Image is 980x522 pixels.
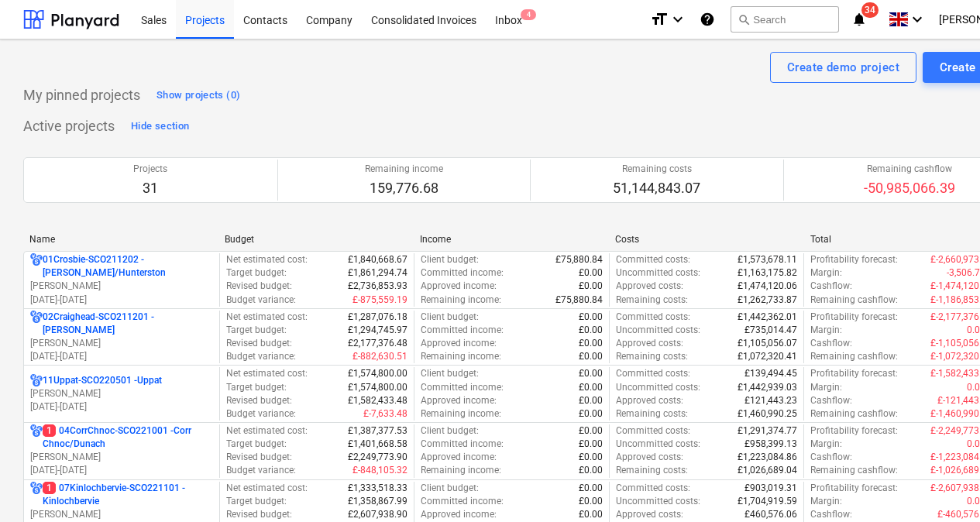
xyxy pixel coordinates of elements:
p: My pinned projects [23,86,140,105]
p: £0.00 [579,482,603,495]
p: Committed costs : [616,253,690,266]
p: Remaining cashflow : [810,407,898,421]
p: £-7,633.48 [363,407,407,421]
p: Approved income : [421,337,497,350]
p: Remaining income [365,163,443,176]
p: £0.00 [579,451,603,464]
p: £460,576.06 [744,508,797,521]
p: Committed costs : [616,424,690,438]
p: [PERSON_NAME] [30,508,213,521]
p: £0.00 [579,350,603,363]
p: £1,287,076.18 [348,311,407,324]
p: £0.00 [579,280,603,293]
p: Active projects [23,117,115,136]
p: [PERSON_NAME] [30,280,213,293]
p: £0.00 [579,311,603,324]
p: Approved income : [421,394,497,407]
p: Committed costs : [616,367,690,380]
p: Remaining income : [421,464,501,477]
p: Profitability forecast : [810,482,898,495]
p: Remaining costs : [616,350,688,363]
p: £958,399.13 [744,438,797,451]
div: 02Craighead-SCO211201 -[PERSON_NAME][PERSON_NAME][DATE]-[DATE] [30,311,213,364]
p: Net estimated cost : [226,367,308,380]
p: 31 [133,179,167,197]
p: Cashflow : [810,394,852,407]
p: Profitability forecast : [810,424,898,438]
p: Target budget : [226,495,287,508]
p: £0.00 [579,367,603,380]
div: Income [420,234,603,245]
p: 04CorrChnoc-SCO221001 - Corr Chnoc/Dunach [43,424,213,451]
p: Approved costs : [616,508,683,521]
p: 02Craighead-SCO211201 - [PERSON_NAME] [43,311,213,337]
p: £1,291,374.77 [738,424,797,438]
i: keyboard_arrow_down [669,10,687,29]
p: Cashflow : [810,508,852,521]
p: Remaining costs : [616,464,688,477]
p: £1,262,733.87 [738,294,797,307]
p: 01Crosbie-SCO211202 - [PERSON_NAME]/Hunterston [43,253,213,280]
p: Target budget : [226,266,287,280]
p: Client budget : [421,424,479,438]
p: [DATE] - [DATE] [30,350,213,363]
p: Net estimated cost : [226,253,308,266]
p: Approved costs : [616,280,683,293]
p: £0.00 [579,324,603,337]
p: £1,573,678.11 [738,253,797,266]
p: 51,144,843.07 [613,179,700,197]
span: search [738,13,750,26]
p: Margin : [810,495,842,508]
p: Approved costs : [616,337,683,350]
p: Net estimated cost : [226,482,308,495]
div: 01Crosbie-SCO211202 -[PERSON_NAME]/Hunterston[PERSON_NAME][DATE]-[DATE] [30,253,213,307]
p: Uncommitted costs : [616,495,700,508]
p: Cashflow : [810,337,852,350]
p: £0.00 [579,381,603,394]
p: Client budget : [421,367,479,380]
p: £903,019.31 [744,482,797,495]
p: Approved income : [421,280,497,293]
div: Project has multi currencies enabled [30,482,43,508]
p: Target budget : [226,324,287,337]
p: £1,704,919.59 [738,495,797,508]
p: £0.00 [579,424,603,438]
p: Uncommitted costs : [616,381,700,394]
p: £2,607,938.90 [348,508,407,521]
p: Profitability forecast : [810,311,898,324]
p: Cashflow : [810,280,852,293]
p: [PERSON_NAME] [30,387,213,400]
i: keyboard_arrow_down [908,10,927,29]
p: £2,249,773.90 [348,451,407,464]
p: Uncommitted costs : [616,324,700,337]
div: Create demo project [787,57,899,77]
p: Projects [133,163,167,176]
p: £0.00 [579,508,603,521]
iframe: Chat Widget [903,448,980,522]
p: Target budget : [226,381,287,394]
p: Committed costs : [616,482,690,495]
p: Revised budget : [226,337,292,350]
p: Approved costs : [616,394,683,407]
p: Remaining cashflow [864,163,955,176]
button: Create demo project [770,52,916,83]
p: Budget variance : [226,407,296,421]
p: Cashflow : [810,451,852,464]
span: 34 [861,2,879,18]
p: 07Kinlochbervie-SCO221101 - Kinlochbervie [43,482,213,508]
p: Remaining cashflow : [810,464,898,477]
p: £1,163,175.82 [738,266,797,280]
div: Show projects (0) [156,87,240,105]
button: Hide section [127,114,193,139]
p: £1,294,745.97 [348,324,407,337]
p: Revised budget : [226,394,292,407]
p: £75,880.84 [555,253,603,266]
p: £1,026,689.04 [738,464,797,477]
p: Committed income : [421,266,504,280]
p: [PERSON_NAME] [30,337,213,350]
p: Approved costs : [616,451,683,464]
p: Committed income : [421,324,504,337]
p: Uncommitted costs : [616,438,700,451]
p: Budget variance : [226,464,296,477]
